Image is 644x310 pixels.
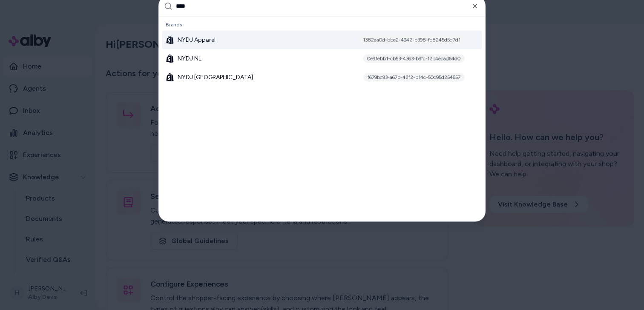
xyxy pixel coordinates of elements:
div: f679bc93-a67b-42f2-b14c-50c95d254657 [363,73,465,81]
span: NYDJ [GEOGRAPHIC_DATA] [178,73,253,81]
div: Brands [162,18,482,30]
span: NYDJ NL [178,54,201,63]
div: 1382aa0d-bbe2-4942-b398-fc8245d5d7d1 [359,35,465,44]
span: NYDJ Apparel [178,35,216,44]
div: Suggestions [159,17,485,221]
div: 0e91ebb1-cb53-4363-b9fc-f2b4ecad64d0 [363,54,465,63]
